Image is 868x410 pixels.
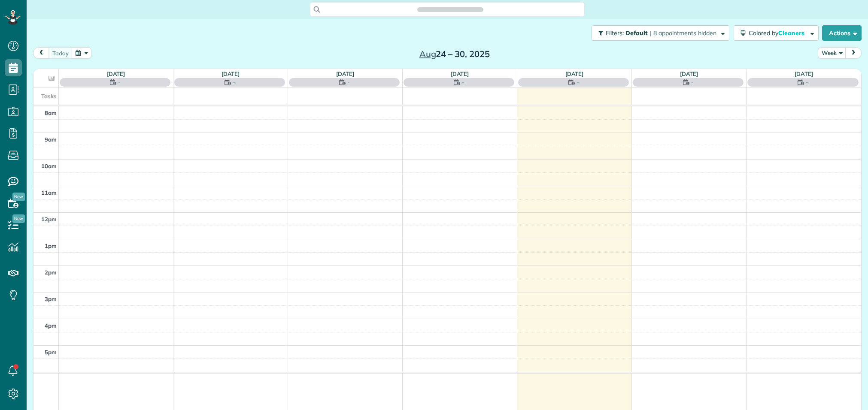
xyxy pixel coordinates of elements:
a: [DATE] [107,70,125,77]
span: - [118,78,121,87]
span: Cleaners [778,29,806,37]
button: next [845,47,862,59]
span: 2pm [45,269,57,276]
span: - [462,78,464,87]
span: | 8 appointments hidden [650,29,716,37]
span: 5pm [45,349,57,356]
span: Colored by [749,29,807,37]
a: [DATE] [336,70,355,77]
button: Actions [822,25,862,41]
a: Filters: Default | 8 appointments hidden [587,25,729,41]
span: Aug [419,48,436,59]
button: today [49,47,73,59]
span: 9am [45,136,57,143]
button: Filters: Default | 8 appointments hidden [592,25,729,41]
span: 8am [45,109,57,116]
span: New [12,214,25,223]
a: [DATE] [222,70,240,77]
a: [DATE] [795,70,813,77]
span: Default [625,29,648,37]
a: [DATE] [680,70,698,77]
span: Search ZenMaid… [426,5,474,14]
span: 3pm [45,295,57,302]
span: - [577,78,579,87]
span: - [233,78,235,87]
button: Week [818,47,846,59]
span: - [347,78,350,87]
span: 10am [41,163,57,169]
span: - [691,78,694,87]
span: - [806,78,808,87]
span: Tasks [41,93,57,99]
span: 11am [41,189,57,196]
button: Colored byCleaners [734,25,819,41]
span: New [12,193,25,201]
h2: 24 – 30, 2025 [401,49,508,59]
span: 1pm [45,242,57,249]
span: Filters: [606,29,624,37]
a: [DATE] [451,70,469,77]
span: 12pm [41,216,57,223]
span: 4pm [45,322,57,329]
a: [DATE] [565,70,584,77]
button: prev [33,47,49,59]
